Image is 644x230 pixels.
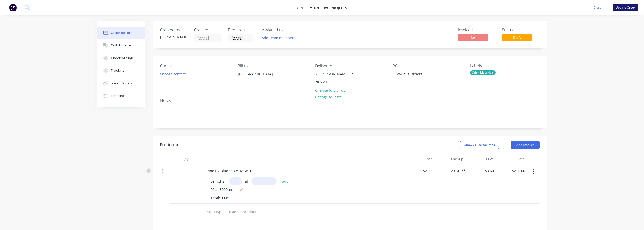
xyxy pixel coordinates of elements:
input: Start typing to add a product... [207,207,308,217]
span: No [458,34,488,41]
button: Choose contact [157,70,188,77]
div: [GEOGRAPHIC_DATA], [234,70,284,87]
div: Created by [160,28,188,32]
div: Collaborate [111,43,131,48]
button: Tracking [97,64,145,77]
div: [PERSON_NAME] [160,34,188,40]
div: Findon, [315,78,357,85]
div: 23 [PERSON_NAME] St [315,71,357,78]
button: Update Order [613,4,638,11]
span: % [462,168,465,174]
button: Collaborate [97,39,145,52]
div: 23 [PERSON_NAME] StFindon, [311,70,362,87]
span: Order #1036 - [297,5,322,10]
div: Total [496,154,527,164]
div: Checklists 0/0 [111,56,133,60]
div: Cost [403,154,434,164]
span: Draft [502,34,532,41]
div: Assigned to [262,28,313,32]
button: Close [585,4,610,11]
div: Tracking [111,68,125,73]
span: DVC Projects [322,5,347,10]
button: Checklists 0/0 [97,52,145,64]
button: Order details [97,27,145,39]
div: Linked Orders [111,81,133,86]
button: Linked Orders [97,77,145,90]
button: Show / Hide columns [460,141,499,149]
div: Products [160,142,178,148]
img: Factory [9,4,17,11]
span: 20 at 3000mm [210,187,234,193]
div: Markup [434,154,465,164]
div: Stick Materials [470,70,496,75]
div: Invoiced [458,28,496,32]
button: Change to install [312,94,346,100]
div: Price [465,154,496,164]
span: 60m [220,195,232,200]
div: Timeline [111,94,124,98]
div: Various Orders. [393,70,427,78]
div: Labels [470,64,539,68]
div: PO [393,64,462,68]
div: Order details [111,31,132,35]
span: Lengths [210,178,224,184]
button: add [280,177,292,184]
div: Required [228,28,256,32]
button: Add team member [262,34,296,41]
span: Total: [210,195,220,200]
button: Change to pick up [312,87,348,93]
span: at [245,178,248,184]
div: Created [194,28,222,32]
button: Add product [511,141,540,149]
div: [GEOGRAPHIC_DATA], [238,71,280,78]
button: Add team member [259,34,296,41]
div: Status [502,28,540,32]
button: Timeline [97,90,145,102]
div: Deliver to [315,64,384,68]
div: Contact [160,64,230,68]
div: Bill to [238,64,307,68]
div: Qty [170,154,201,164]
div: Notes [160,98,540,103]
div: Pine H2 Blue 90x35 MGP10 [203,167,256,174]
